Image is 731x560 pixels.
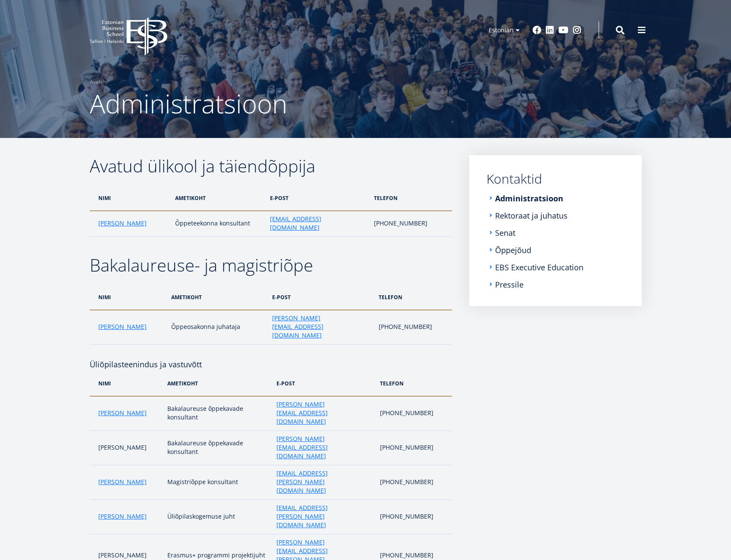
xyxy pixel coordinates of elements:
[163,431,272,465] td: Bakalaureuse õppekavade konsultant
[376,371,452,396] th: telefon
[272,314,370,340] a: [PERSON_NAME][EMAIL_ADDRESS][DOMAIN_NAME]
[486,172,624,185] a: Kontaktid
[374,285,452,310] th: telefon
[90,254,452,276] h2: Bakalaureuse- ja magistriõpe
[171,185,266,211] th: ametikoht
[167,310,268,344] td: Õppeosakonna juhataja
[272,371,376,396] th: e-post
[495,211,568,220] a: Rektoraat ja juhatus
[171,211,266,237] td: Õppeteekonna konsultant
[380,512,443,521] p: [PHONE_NUMBER]
[495,246,531,254] a: Õppejõud
[276,469,371,495] a: [EMAIL_ADDRESS][PERSON_NAME][DOMAIN_NAME]
[573,26,581,34] a: Instagram
[98,409,147,417] a: [PERSON_NAME]
[376,431,452,465] td: [PHONE_NUMBER]
[546,26,554,34] a: Linkedin
[90,431,163,465] td: [PERSON_NAME]
[276,435,371,460] a: [PERSON_NAME][EMAIL_ADDRESS][DOMAIN_NAME]
[266,185,370,211] th: e-post
[90,345,452,371] h4: Üliõpilasteenindus ja vastuvõtt
[98,322,147,331] a: [PERSON_NAME]
[495,280,524,289] a: Pressile
[374,310,452,344] td: [PHONE_NUMBER]
[495,263,584,272] a: EBS Executive Education
[495,194,563,203] a: Administratsioon
[495,228,515,237] a: Senat
[163,396,272,431] td: Bakalaureuse õppekavade konsultant
[163,500,272,534] td: Üliõpilaskogemuse juht
[276,504,371,529] a: [EMAIL_ADDRESS][PERSON_NAME][DOMAIN_NAME]
[90,371,163,396] th: nimi
[533,26,541,34] a: Facebook
[98,478,147,486] a: [PERSON_NAME]
[370,185,452,211] th: telefon
[376,465,452,500] td: [PHONE_NUMBER]
[163,465,272,500] td: Magistriõppe konsultant
[90,155,452,177] h2: Avatud ülikool ja täiendõppija
[163,371,272,396] th: ametikoht
[558,26,568,34] a: Youtube
[90,185,171,211] th: nimi
[98,512,147,521] a: [PERSON_NAME]
[276,400,371,426] a: [PERSON_NAME][EMAIL_ADDRESS][DOMAIN_NAME]
[90,86,287,121] span: Administratsioon
[90,78,108,86] a: Avaleht
[167,285,268,310] th: ametikoht
[268,285,374,310] th: e-post
[376,396,452,431] td: [PHONE_NUMBER]
[90,285,167,310] th: nimi
[270,215,365,232] a: [EMAIL_ADDRESS][DOMAIN_NAME]
[370,211,452,237] td: [PHONE_NUMBER]
[98,219,147,228] a: [PERSON_NAME]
